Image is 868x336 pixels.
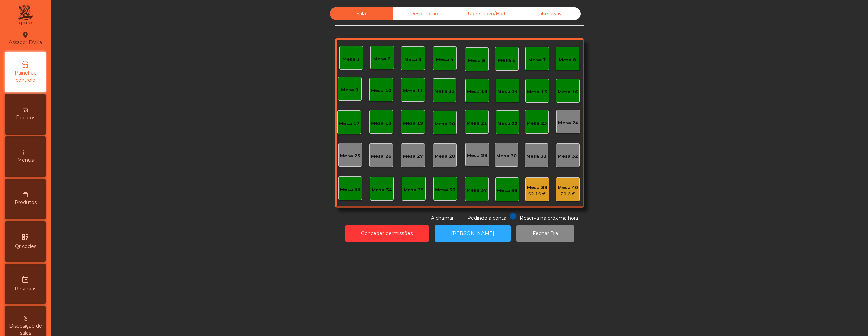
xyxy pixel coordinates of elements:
[371,153,391,160] div: Mesa 26
[21,275,29,283] i: date_range
[520,215,578,221] span: Reserva na próxima hora
[496,153,517,160] div: Mesa 30
[340,186,360,193] div: Mesa 33
[498,57,515,64] div: Mesa 6
[558,153,578,160] div: Mesa 32
[527,120,547,127] div: Mesa 23
[371,87,391,94] div: Mesa 10
[330,7,393,20] div: Sala
[340,153,360,160] div: Mesa 25
[15,243,36,250] span: Qr codes
[434,88,455,95] div: Mesa 12
[497,120,518,127] div: Mesa 22
[403,120,423,127] div: Mesa 19
[341,87,358,93] div: Mesa 9
[15,285,36,292] span: Reservas
[435,121,455,127] div: Mesa 20
[467,120,487,127] div: Mesa 21
[435,153,455,160] div: Mesa 28
[403,88,423,94] div: Mesa 11
[497,187,517,194] div: Mesa 38
[17,3,34,27] img: qpiato
[467,88,487,95] div: Mesa 13
[497,88,518,95] div: Mesa 14
[372,187,392,193] div: Mesa 34
[15,199,37,206] span: Produtos
[516,225,574,242] button: Fechar Dia
[558,191,578,197] div: 21.6 €
[436,56,453,63] div: Mesa 4
[371,120,391,127] div: Mesa 18
[527,184,547,191] div: Mesa 39
[393,7,455,20] div: Desperdicio
[559,57,576,63] div: Mesa 8
[7,69,44,84] span: Painel de controlo
[558,120,578,126] div: Mesa 24
[558,89,578,96] div: Mesa 16
[404,56,421,63] div: Mesa 3
[435,187,455,193] div: Mesa 36
[403,153,423,160] div: Mesa 27
[528,57,546,63] div: Mesa 7
[526,153,547,160] div: Mesa 31
[342,56,360,63] div: Mesa 1
[455,7,518,20] div: Uber/Glovo/Bolt
[16,114,35,121] span: Pedidos
[468,57,485,64] div: Mesa 5
[467,152,487,159] div: Mesa 29
[558,184,578,191] div: Mesa 40
[467,215,506,221] span: Pedindo a conta
[435,225,511,242] button: [PERSON_NAME]
[467,187,487,194] div: Mesa 37
[518,7,581,20] div: Take away
[527,191,547,197] div: 52.15 €
[21,31,29,39] i: location_on
[21,233,29,241] i: qr_code
[339,120,359,127] div: Mesa 17
[403,187,424,193] div: Mesa 35
[431,215,454,221] span: A chamar
[345,225,429,242] button: Conceder permissões
[17,156,34,164] span: Menus
[527,89,547,96] div: Mesa 15
[9,30,42,47] div: Assador DVilla
[373,56,391,62] div: Mesa 2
